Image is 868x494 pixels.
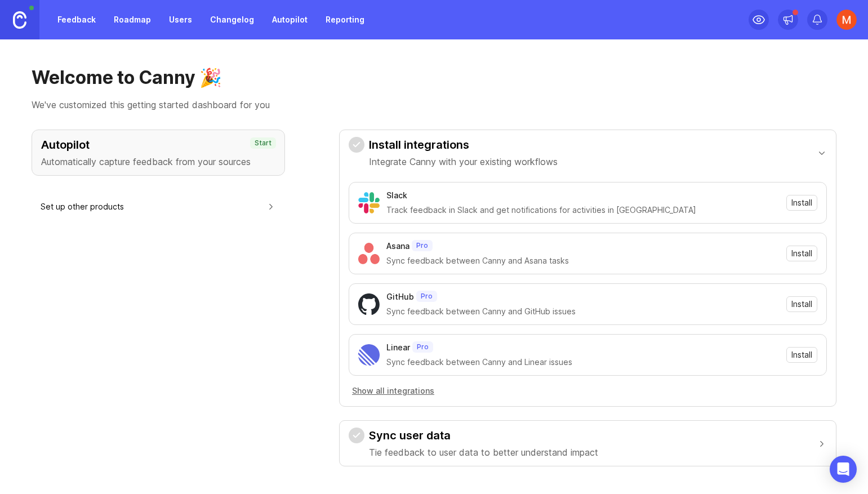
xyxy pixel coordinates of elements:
span: Install [791,349,812,361]
img: Asana [358,243,380,264]
a: Changelog [203,10,261,30]
a: Feedback [51,10,103,30]
img: Slack [358,192,380,213]
p: Automatically capture feedback from your sources [41,155,275,168]
h3: Install integrations [369,137,558,153]
div: Sync feedback between Canny and GitHub issues [386,305,780,318]
p: Pro [416,241,428,250]
button: Set up other products [41,194,276,219]
button: Install integrationsIntegrate Canny with your existing workflows [349,130,827,175]
div: Sync feedback between Canny and Linear issues [386,356,780,368]
div: Slack [386,189,407,202]
span: Install [791,248,812,259]
img: Canny Home [13,11,26,29]
a: Show all integrations [349,385,827,397]
img: Michael Dreger [836,10,857,30]
p: Start [255,139,271,148]
h3: Autopilot [41,137,275,153]
div: Track feedback in Slack and get notifications for activities in [GEOGRAPHIC_DATA] [386,204,780,216]
a: Roadmap [107,10,158,30]
span: Install [791,299,812,310]
button: Sync user dataTie feedback to user data to better understand impact [349,421,827,466]
button: Install [786,296,817,312]
a: Users [162,10,199,30]
p: Tie feedback to user data to better understand impact [369,446,598,459]
span: Install [791,197,812,208]
div: GitHub [386,291,414,303]
div: Open Intercom Messenger [830,456,857,483]
button: Show all integrations [349,385,438,397]
p: Pro [417,342,429,351]
div: Asana [386,240,409,252]
button: AutopilotAutomatically capture feedback from your sourcesStart [32,130,285,176]
div: Install integrationsIntegrate Canny with your existing workflows [349,175,827,406]
img: GitHub [358,293,380,315]
button: Install [786,347,817,363]
p: Integrate Canny with your existing workflows [369,155,558,168]
p: We've customized this getting started dashboard for you [32,98,836,112]
button: Install [786,195,817,211]
img: Linear [358,344,380,366]
h1: Welcome to Canny 🎉 [32,66,836,89]
p: Pro [421,292,433,301]
h3: Sync user data [369,428,598,443]
div: Sync feedback between Canny and Asana tasks [386,255,780,267]
button: Install [786,246,817,261]
a: Reporting [319,10,371,30]
a: Autopilot [265,10,314,30]
div: Linear [386,341,410,354]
